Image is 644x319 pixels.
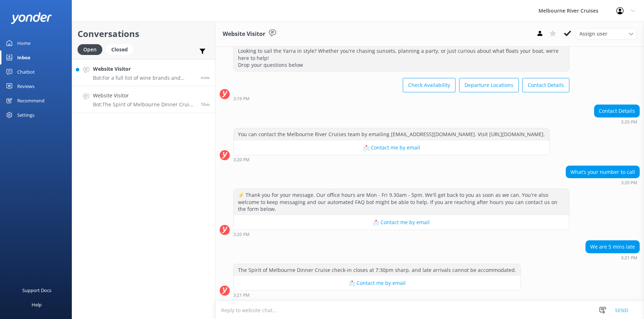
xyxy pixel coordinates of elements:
[72,86,215,113] a: Website VisitorBot:The Spirit of Melbourne Dinner Cruise check-in closes at 7:30pm sharp, and lat...
[17,108,34,122] div: Settings
[233,97,249,101] strong: 3:19 PM
[621,256,637,260] strong: 3:21 PM
[78,27,210,41] h2: Conversations
[17,93,45,108] div: Recommend
[201,74,210,80] span: Aug 25 2025 03:37pm (UTC +10:00) Australia/Sydney
[566,166,639,178] div: What’s your number to call
[201,101,210,107] span: Aug 25 2025 03:21pm (UTC +10:00) Australia/Sydney
[17,36,31,50] div: Home
[233,232,569,237] div: Aug 25 2025 03:20pm (UTC +10:00) Australia/Sydney
[621,120,637,124] strong: 3:20 PM
[585,255,640,260] div: Aug 25 2025 03:21pm (UTC +10:00) Australia/Sydney
[522,78,569,92] button: Contact Details
[566,180,640,185] div: Aug 25 2025 03:20pm (UTC +10:00) Australia/Sydney
[234,128,549,140] div: You can contact the Melbourne River Cruises team by emailing [EMAIL_ADDRESS][DOMAIN_NAME]. Visit ...
[233,157,550,162] div: Aug 25 2025 03:20pm (UTC +10:00) Australia/Sydney
[594,105,639,117] div: Contact Details
[93,65,195,73] h4: Website Visitor
[223,29,265,39] h3: Website Visitor
[234,140,549,155] button: 📩 Contact me by email
[403,78,456,92] button: Check Availability
[17,65,35,79] div: Chatbot
[78,44,102,55] div: Open
[106,44,133,55] div: Closed
[459,78,519,92] button: Departure Locations
[22,283,51,297] div: Support Docs
[233,293,249,297] strong: 3:21 PM
[594,119,640,124] div: Aug 25 2025 03:20pm (UTC +10:00) Australia/Sydney
[233,292,521,297] div: Aug 25 2025 03:21pm (UTC +10:00) Australia/Sydney
[78,45,106,53] a: Open
[17,50,31,65] div: Inbox
[93,101,195,108] p: Bot: The Spirit of Melbourne Dinner Cruise check-in closes at 7:30pm sharp, and late arrivals can...
[93,92,195,100] h4: Website Visitor
[234,264,521,276] div: The Spirit of Melbourne Dinner Cruise check-in closes at 7:30pm sharp, and late arrivals cannot b...
[233,158,249,162] strong: 3:20 PM
[621,181,637,185] strong: 3:20 PM
[586,241,639,253] div: We are 5 mins late
[233,232,249,237] strong: 3:20 PM
[234,38,569,71] div: Ahoy there! Welcome Aboard! Looking to sail the Yarra in style? Whether you're chasing sunsets, p...
[234,215,569,230] button: 📩 Contact me by email
[106,45,137,53] a: Closed
[93,75,195,81] p: Bot: For a full list of wine brands and specific drink options, please email us. We proudly serve...
[234,276,521,290] button: 📩 Contact me by email
[11,12,52,24] img: yonder-white-logo.png
[17,79,34,93] div: Reviews
[72,59,215,86] a: Website VisitorBot:For a full list of wine brands and specific drink options, please email us. We...
[32,297,42,312] div: Help
[234,189,569,215] div: ⚡ Thank you for your message. Our office hours are Mon - Fri 9.30am - 5pm. We'll get back to you ...
[576,28,637,40] div: Assign User
[233,96,569,101] div: Aug 25 2025 03:19pm (UTC +10:00) Australia/Sydney
[579,30,607,38] span: Assign user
